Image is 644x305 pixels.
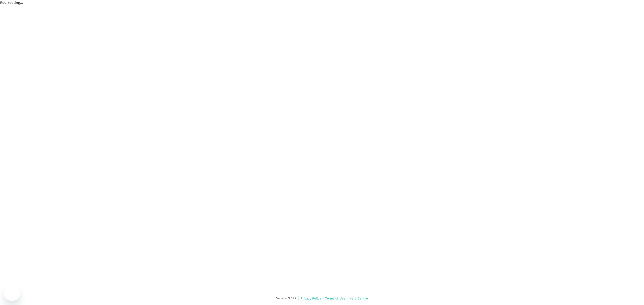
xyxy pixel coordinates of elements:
[276,296,296,301] span: Version 3.51.2
[349,297,368,300] span: Help Centre
[325,296,345,301] a: Terms of Use
[301,297,321,300] span: Privacy Policy
[325,297,345,300] span: Terms of Use
[4,285,20,301] iframe: Button to launch messaging window
[349,296,368,301] a: Help Centre
[301,296,321,301] a: Privacy Policy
